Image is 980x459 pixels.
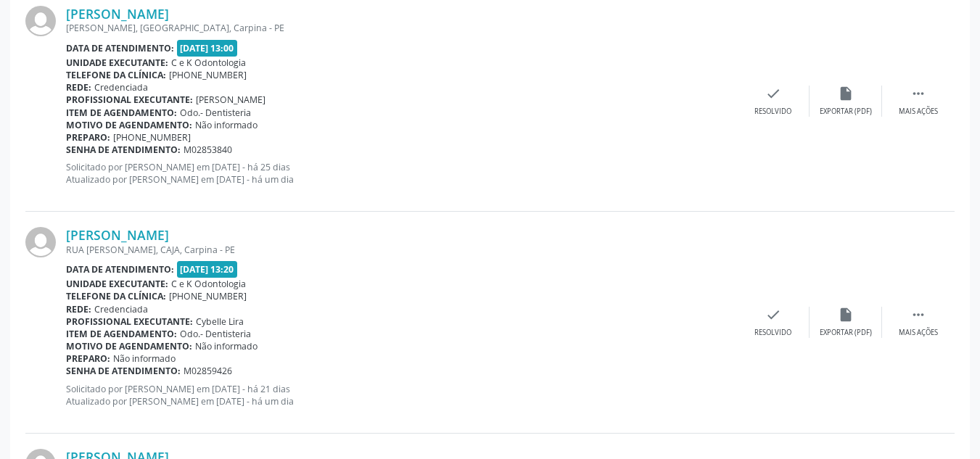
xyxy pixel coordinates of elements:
i: check [765,307,781,323]
b: Senha de atendimento: [66,365,181,377]
a: [PERSON_NAME] [66,6,169,22]
span: [PERSON_NAME] [196,94,265,106]
span: [PHONE_NUMBER] [113,131,191,144]
span: Odo.- Dentisteria [180,328,251,340]
b: Data de atendimento: [66,42,174,54]
span: Não informado [195,340,258,352]
div: Exportar (PDF) [820,107,872,117]
b: Profissional executante: [66,315,193,328]
b: Telefone da clínica: [66,69,166,81]
b: Telefone da clínica: [66,290,166,302]
b: Rede: [66,81,91,94]
div: Resolvido [754,328,791,338]
span: Cybelle Lira [196,315,244,328]
span: Odo.- Dentisteria [180,107,251,119]
div: RUA [PERSON_NAME], CAJA, Carpina - PE [66,244,737,256]
span: Credenciada [94,81,148,94]
span: C e K Odontologia [171,278,246,290]
p: Solicitado por [PERSON_NAME] em [DATE] - há 25 dias Atualizado por [PERSON_NAME] em [DATE] - há u... [66,161,737,186]
img: img [25,6,56,36]
b: Unidade executante: [66,57,168,69]
img: img [25,227,56,257]
div: Exportar (PDF) [820,328,872,338]
span: Credenciada [94,303,148,315]
span: [PHONE_NUMBER] [169,69,247,81]
i: insert_drive_file [838,86,854,102]
i: insert_drive_file [838,307,854,323]
a: [PERSON_NAME] [66,227,169,243]
b: Unidade executante: [66,278,168,290]
span: [PHONE_NUMBER] [169,290,247,302]
b: Data de atendimento: [66,263,174,276]
b: Preparo: [66,131,110,144]
div: [PERSON_NAME], [GEOGRAPHIC_DATA], Carpina - PE [66,22,737,34]
div: Mais ações [899,107,938,117]
i:  [910,307,926,323]
b: Senha de atendimento: [66,144,181,156]
i:  [910,86,926,102]
b: Item de agendamento: [66,107,177,119]
b: Motivo de agendamento: [66,119,192,131]
b: Profissional executante: [66,94,193,106]
b: Preparo: [66,352,110,365]
div: Resolvido [754,107,791,117]
b: Motivo de agendamento: [66,340,192,352]
p: Solicitado por [PERSON_NAME] em [DATE] - há 21 dias Atualizado por [PERSON_NAME] em [DATE] - há u... [66,383,737,408]
b: Item de agendamento: [66,328,177,340]
i: check [765,86,781,102]
span: [DATE] 13:00 [177,40,238,57]
span: Não informado [195,119,258,131]
span: M02859426 [184,365,232,377]
span: [DATE] 13:20 [177,261,238,278]
span: Não informado [113,352,176,365]
span: M02853840 [184,144,232,156]
div: Mais ações [899,328,938,338]
b: Rede: [66,303,91,315]
span: C e K Odontologia [171,57,246,69]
